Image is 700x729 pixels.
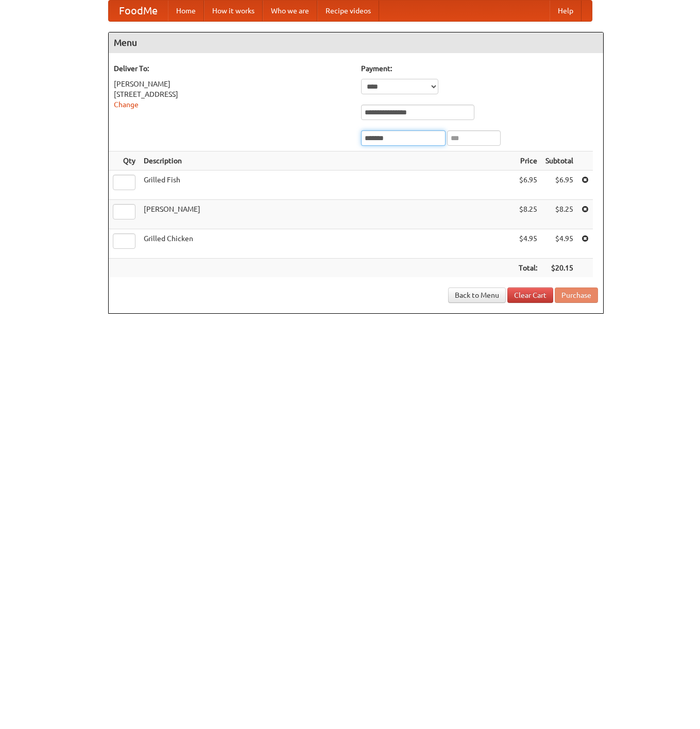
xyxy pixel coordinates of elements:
[109,1,168,21] a: FoodMe
[541,151,577,171] th: Subtotal
[515,171,541,200] td: $6.95
[541,259,577,278] th: $20.15
[204,1,263,21] a: How it works
[507,287,553,303] a: Clear Cart
[114,79,351,89] div: [PERSON_NAME]
[109,151,140,171] th: Qty
[541,171,577,200] td: $6.95
[109,32,603,53] h4: Menu
[263,1,317,21] a: Who we are
[515,151,541,171] th: Price
[541,200,577,229] td: $8.25
[140,229,515,259] td: Grilled Chicken
[114,89,351,99] div: [STREET_ADDRESS]
[550,1,582,21] a: Help
[114,100,139,109] a: Change
[448,287,506,303] a: Back to Menu
[361,63,598,74] h5: Payment:
[317,1,379,21] a: Recipe videos
[140,171,515,200] td: Grilled Fish
[515,200,541,229] td: $8.25
[140,200,515,229] td: [PERSON_NAME]
[515,229,541,259] td: $4.95
[515,259,541,278] th: Total:
[555,287,598,303] button: Purchase
[114,63,351,74] h5: Deliver To:
[541,229,577,259] td: $4.95
[140,151,515,171] th: Description
[168,1,204,21] a: Home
